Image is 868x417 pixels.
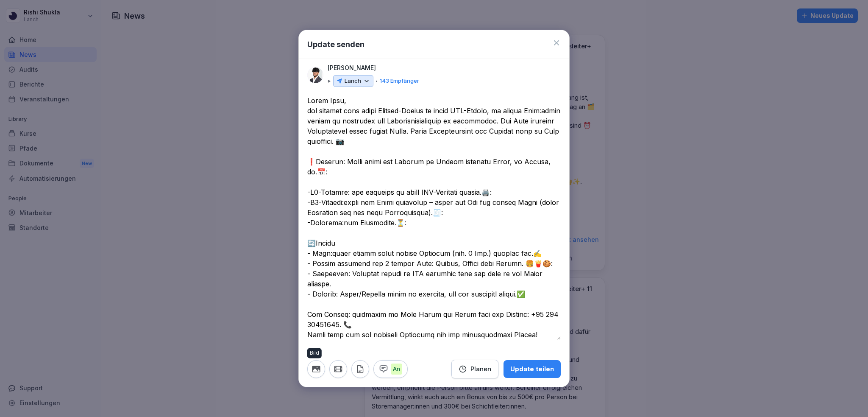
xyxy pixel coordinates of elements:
[510,364,554,374] div: Update teilen
[310,350,319,356] p: Bild
[504,360,561,378] button: Update teilen
[391,364,402,375] p: An
[380,77,419,85] p: 143 Empfänger
[328,63,376,73] p: [PERSON_NAME]
[307,67,323,83] img: tvucj8tul2t4wohdgetxw0db.png
[459,364,491,374] div: Planen
[373,360,408,378] button: An
[345,77,361,85] p: Lanch
[307,39,364,50] h1: Update senden
[451,360,498,378] button: Planen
